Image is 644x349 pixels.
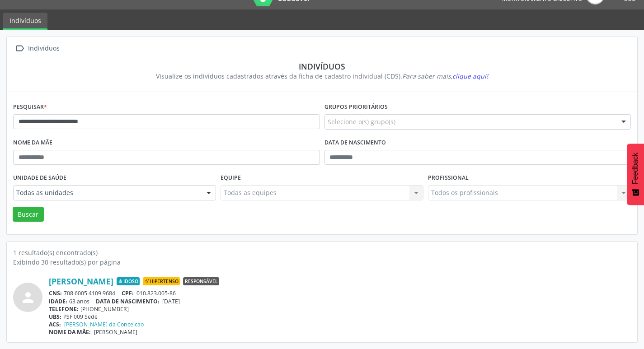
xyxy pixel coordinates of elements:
span: IDADE: [49,298,67,305]
span: CPF: [122,289,134,297]
div: [PHONE_NUMBER] [49,305,631,313]
label: Nome da mãe [13,136,52,150]
span: Idoso [117,277,140,285]
span: ACS: [49,321,61,328]
span: Todas as unidades [16,188,197,197]
span: 010.823.005-86 [136,289,176,297]
a: [PERSON_NAME] [49,276,113,286]
label: Equipe [221,171,241,185]
span: UBS: [49,313,61,321]
span: [DATE] [162,298,180,305]
div: 708 6005 4109 9684 [49,289,631,297]
span: NOME DA MÃE: [49,328,91,336]
button: Feedback - Mostrar pesquisa [627,144,644,205]
div: 63 anos [49,298,631,305]
label: Data de nascimento [324,136,386,150]
i: Para saber mais, [402,72,488,80]
div: Indivíduos [19,61,625,71]
span: CNS: [49,289,62,297]
span: DATA DE NASCIMENTO: [96,298,160,305]
div: Visualize os indivíduos cadastrados através da ficha de cadastro individual (CDS). [19,71,625,81]
span: TELEFONE: [49,305,79,313]
i:  [13,42,26,55]
label: Profissional [428,171,469,185]
label: Grupos prioritários [324,100,388,114]
span: Feedback [631,153,639,184]
div: 1 resultado(s) encontrado(s) [13,248,631,257]
a: [PERSON_NAME] da Conceicao [64,321,144,328]
span: Responsável [183,277,219,285]
div: PSF 009 Sede [49,313,631,321]
a:  Indivíduos [13,42,61,55]
div: Indivíduos [26,42,61,55]
button: Buscar [13,207,44,222]
i: person [20,289,36,306]
a: Indivíduos [3,13,47,30]
span: clique aqui! [452,72,488,80]
label: Pesquisar [13,100,47,114]
span: Hipertenso [143,277,180,285]
span: [PERSON_NAME] [94,328,137,336]
span: Selecione o(s) grupo(s) [328,117,395,126]
div: Exibindo 30 resultado(s) por página [13,257,631,267]
label: Unidade de saúde [13,171,66,185]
